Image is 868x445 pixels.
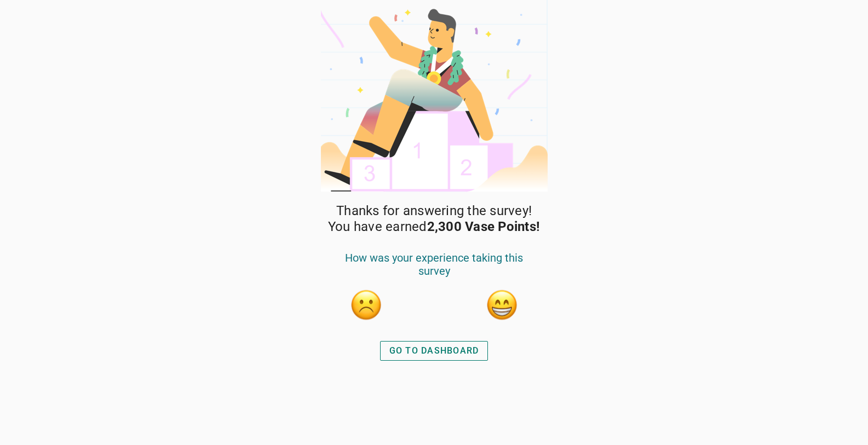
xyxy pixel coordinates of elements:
[336,203,532,219] span: Thanks for answering the survey!
[380,341,488,361] button: GO TO DASHBOARD
[389,344,479,357] div: GO TO DASHBOARD
[328,219,540,235] span: You have earned
[427,219,541,234] strong: 2,300 Vase Points!
[332,251,536,288] div: How was your experience taking this survey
